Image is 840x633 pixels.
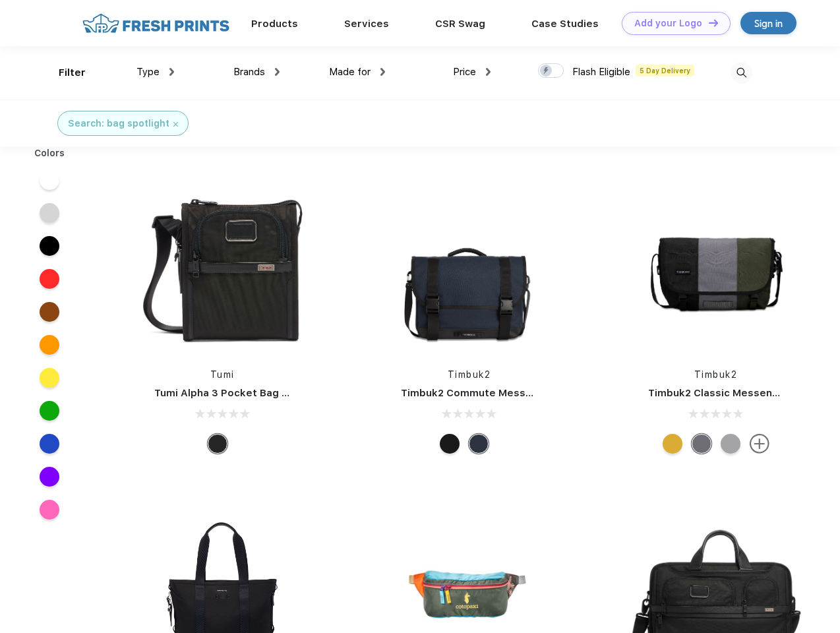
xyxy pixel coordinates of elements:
span: Made for [329,66,371,78]
a: Tumi Alpha 3 Pocket Bag Small [154,387,309,399]
a: Timbuk2 [448,369,491,380]
div: Sign in [754,16,783,31]
img: dropdown.png [380,68,385,76]
span: Type [136,66,160,78]
div: Search: bag spotlight [68,117,169,131]
img: dropdown.png [169,68,174,76]
span: Flash Eligible [572,66,630,78]
div: Eco Rind Pop [721,434,740,454]
div: Eco Nautical [469,434,489,454]
img: desktop_search.svg [731,62,752,84]
a: Products [251,18,298,30]
div: Filter [59,65,86,80]
img: func=resize&h=266 [628,179,804,355]
img: DT [709,19,718,26]
span: 5 Day Delivery [636,65,694,76]
span: Price [453,66,476,78]
div: Eco Army Pop [692,434,711,454]
img: func=resize&h=266 [381,179,556,355]
img: fo%20logo%202.webp [78,12,233,35]
a: Timbuk2 Classic Messenger Bag [648,387,812,399]
a: Timbuk2 [694,369,738,380]
img: more.svg [750,434,769,454]
img: filter_cancel.svg [173,122,178,127]
div: Black [208,434,227,454]
div: Colors [24,146,75,160]
a: Timbuk2 Commute Messenger Bag [401,387,578,399]
a: Tumi [210,369,235,380]
img: dropdown.png [486,68,491,76]
a: Sign in [740,12,796,34]
span: Brands [233,66,265,78]
img: dropdown.png [275,68,280,76]
div: Eco Amber [663,434,682,454]
div: Eco Black [440,434,460,454]
img: func=resize&h=266 [135,179,310,355]
div: Add your Logo [634,18,702,29]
